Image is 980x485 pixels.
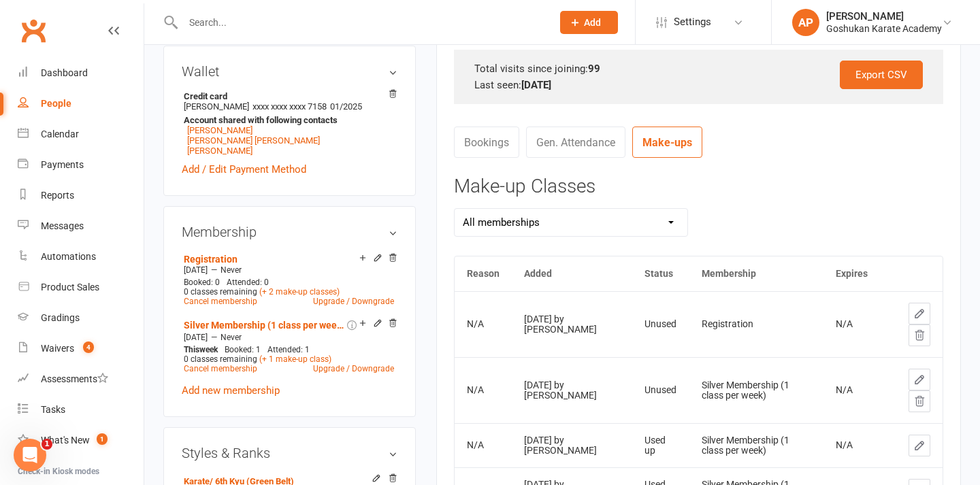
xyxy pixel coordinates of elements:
span: 0 classes remaining [184,287,257,297]
div: Product Sales [41,282,99,292]
h3: Membership [182,224,397,239]
div: Automations [41,251,96,262]
th: Membership [689,256,823,291]
div: Assessments [41,373,108,384]
span: Booked: 1 [225,345,261,354]
th: Status [632,256,690,291]
span: [DATE] [184,265,208,275]
span: 0 classes remaining [184,354,257,364]
a: [PERSON_NAME] [187,146,252,156]
a: Dashboard [18,58,144,88]
strong: 99 [588,63,600,75]
div: Used up [644,435,678,456]
th: Added [512,256,632,291]
strong: Credit card [184,91,391,101]
a: Silver Membership (1 class per week) [184,320,344,331]
a: Reports [18,180,144,211]
a: Upgrade / Downgrade [313,364,394,373]
a: Registration [184,254,238,265]
a: Messages [18,211,144,241]
a: Export CSV [840,61,923,89]
th: Expires [823,256,880,291]
div: [DATE] by [PERSON_NAME] [524,380,620,401]
div: Goshukan Karate Academy [826,22,942,35]
div: Calendar [41,129,79,139]
div: Silver Membership (1 class per week) [702,435,811,456]
h3: Make-up Classes [454,176,943,197]
input: Search... [179,13,542,32]
a: [PERSON_NAME] [187,125,252,135]
a: Gen. Attendance [526,127,625,158]
div: Last seen: [474,77,923,93]
span: xxxx xxxx xxxx 7158 [252,101,327,112]
th: Reason [455,256,512,291]
div: N/A [467,385,500,395]
a: [PERSON_NAME] [PERSON_NAME] [187,135,320,146]
div: — [180,265,397,275]
div: AP [792,9,819,36]
a: Assessments [18,364,144,395]
h3: Styles & Ranks [182,446,397,461]
a: Cancel membership [184,297,257,306]
a: Cancel membership [184,364,257,373]
div: [DATE] by [PERSON_NAME] [524,435,620,456]
a: (+ 2 make-up classes) [259,287,340,297]
strong: [DATE] [521,79,551,91]
a: What's New1 [18,425,144,456]
a: Bookings [454,127,519,158]
div: Reports [41,190,74,201]
a: Gradings [18,303,144,333]
div: — [180,332,397,343]
div: Tasks [41,404,65,415]
div: People [41,98,71,109]
a: Calendar [18,119,144,150]
div: What's New [41,435,90,446]
div: Silver Membership (1 class per week) [702,380,811,401]
span: This [184,345,199,354]
span: 01/2025 [330,101,362,112]
div: [PERSON_NAME] [826,10,942,22]
a: Product Sales [18,272,144,303]
span: 1 [42,439,52,450]
span: 1 [97,433,108,445]
div: N/A [836,385,868,395]
a: Make-ups [632,127,702,158]
span: Never [220,333,242,342]
div: Unused [644,319,678,329]
a: Upgrade / Downgrade [313,297,394,306]
a: Add new membership [182,384,280,397]
div: Unused [644,385,678,395]
div: Gradings [41,312,80,323]
h3: Wallet [182,64,397,79]
span: Attended: 1 [267,345,310,354]
a: Automations [18,241,144,272]
div: N/A [467,440,500,450]
iframe: Intercom live chat [14,439,46,471]
div: [DATE] by [PERSON_NAME] [524,314,620,335]
div: week [180,345,221,354]
a: (+ 1 make-up class) [259,354,331,364]
span: Add [584,17,601,28]
a: Add / Edit Payment Method [182,161,306,178]
a: Waivers 4 [18,333,144,364]
div: Waivers [41,343,74,354]
li: [PERSON_NAME] [182,89,397,158]
div: Messages [41,220,84,231]
strong: Account shared with following contacts [184,115,391,125]
div: N/A [467,319,500,329]
a: Clubworx [16,14,50,48]
span: Settings [674,7,711,37]
div: Registration [702,319,811,329]
div: Payments [41,159,84,170]
a: People [18,88,144,119]
span: [DATE] [184,333,208,342]
span: Booked: 0 [184,278,220,287]
span: 4 [83,341,94,353]
a: Payments [18,150,144,180]
div: N/A [836,319,868,329]
span: Attended: 0 [227,278,269,287]
button: Add [560,11,618,34]
a: Tasks [18,395,144,425]
div: Dashboard [41,67,88,78]
div: Total visits since joining: [474,61,923,77]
